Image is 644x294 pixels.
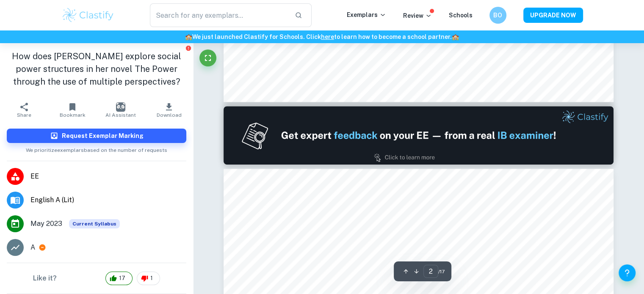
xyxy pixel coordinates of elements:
[185,33,192,40] span: 🏫
[157,112,182,118] span: Download
[403,11,432,20] p: Review
[62,131,144,140] h6: Request Exemplar Marking
[30,242,35,253] p: A
[224,106,614,165] img: Ad
[30,219,62,229] span: May 2023
[116,102,125,112] img: AI Assistant
[452,33,459,40] span: 🏫
[321,33,334,40] a: here
[150,3,288,27] input: Search for any exemplars...
[145,98,193,122] button: Download
[97,98,145,122] button: AI Assistant
[30,171,186,181] span: EE
[347,10,386,19] p: Exemplars
[185,45,191,51] button: Report issue
[137,272,160,285] div: 1
[438,268,445,275] span: / 17
[60,112,86,118] span: Bookmark
[61,7,115,24] img: Clastify logo
[69,219,120,228] div: This exemplar is based on the current syllabus. Feel free to refer to it for inspiration/ideas wh...
[114,274,130,283] span: 17
[33,273,57,283] h6: Like it?
[449,12,473,19] a: Schools
[7,129,186,143] button: Request Exemplar Marking
[2,32,642,41] h6: We just launched Clastify for Schools. Click to learn how to become a school partner.
[146,274,158,283] span: 1
[69,219,120,228] span: Current Syllabus
[493,11,503,20] h6: BO
[26,143,167,154] span: We prioritize exemplars based on the number of requests
[17,112,31,118] span: Share
[523,8,583,23] button: UPGRADE NOW
[489,7,506,24] button: BO
[105,112,136,118] span: AI Assistant
[30,195,186,205] span: English A (Lit)
[48,98,97,122] button: Bookmark
[199,49,216,66] button: Fullscreen
[105,272,133,285] div: 17
[7,50,186,88] h1: How does [PERSON_NAME] explore social power structures in her novel The Power through the use of ...
[619,264,636,281] button: Help and Feedback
